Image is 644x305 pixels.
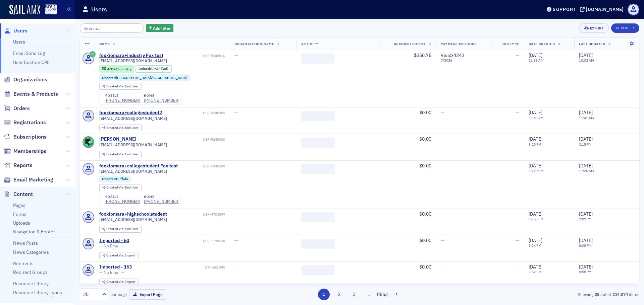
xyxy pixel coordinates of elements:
[99,217,167,222] span: [EMAIL_ADDRESS][DOMAIN_NAME]
[13,211,26,217] a: Forms
[590,26,604,30] div: Export
[318,289,330,300] button: 1
[163,111,225,115] div: USR-5248385
[529,217,543,221] time: 12:53 PM
[529,264,542,270] span: [DATE]
[9,5,40,15] a: SailAMX
[106,254,135,257] div: Import
[441,264,444,270] span: —
[441,58,486,63] span: 7 / 2026
[13,249,49,255] a: News Categories
[102,177,128,181] a: Chapter:Buffalo
[99,279,139,286] div: Created Via: Import
[13,39,25,45] a: Users
[579,58,594,63] time: 10:32 AM
[579,42,605,46] span: Last Updated
[4,76,47,83] a: Organizations
[579,23,608,33] button: Export
[301,239,335,249] span: ‌
[83,291,98,298] div: 25
[13,76,47,83] span: Organizations
[579,243,592,248] time: 8:08 PM
[4,27,28,34] a: Users
[234,237,238,243] span: —
[99,83,142,90] div: Created Via: End User
[13,50,45,56] a: Email Send Log
[99,151,142,158] div: Created Via: End User
[628,4,639,15] span: Profile
[99,125,142,132] div: Created Via: End User
[106,280,125,284] span: Created Via :
[164,54,225,58] div: USR-5248516
[13,202,25,208] a: Pages
[99,264,132,270] a: Imported - 163
[579,142,592,147] time: 3:15 PM
[99,243,125,248] span: — No Email —
[99,110,162,116] a: foxxiomara+collegestudent2
[106,85,138,88] div: End User
[234,109,238,116] span: —
[136,65,172,73] div: Joined: 2025-10-03 00:00:00
[105,199,140,204] div: [PHONE_NUMBER]
[419,211,431,217] span: $0.00
[301,212,335,222] span: ‌
[419,264,431,270] span: $0.00
[516,211,519,217] span: —
[13,176,53,183] span: Email Marketing
[516,52,519,58] span: —
[234,136,238,142] span: —
[4,162,33,169] a: Reports
[146,24,174,32] button: AddFilter
[516,136,519,142] span: —
[580,7,626,12] button: [DOMAIN_NAME]
[144,195,179,199] div: home
[419,163,431,169] span: $0.00
[13,290,62,296] a: Resource Library Types
[516,264,519,270] span: —
[301,111,335,121] span: ‌
[579,116,594,120] time: 11:41 AM
[419,237,431,243] span: $0.00
[234,42,274,46] span: Organization Name
[153,25,171,31] span: Add Filter
[529,109,542,116] span: [DATE]
[80,23,144,33] input: Search…
[414,52,431,58] span: $258.75
[13,162,33,169] span: Reports
[13,281,49,287] a: Resource Library
[99,53,163,59] a: foxxiomara+industry Fox test
[301,54,335,64] span: ‌
[586,6,624,12] div: [DOMAIN_NAME]
[118,67,131,71] span: Industry
[579,168,594,173] time: 11:26 AM
[579,264,593,270] span: [DATE]
[106,280,135,284] div: Import
[529,142,541,147] time: 3:15 PM
[364,291,373,297] span: …
[4,133,47,141] a: Subscriptions
[99,136,137,142] a: [PERSON_NAME]
[91,5,107,13] h1: Users
[4,148,46,155] a: Memberships
[106,253,125,257] span: Created Via :
[13,90,58,98] span: Events & Products
[4,176,53,183] a: Email Marketing
[529,211,542,217] span: [DATE]
[529,136,542,142] span: [DATE]
[13,105,30,112] span: Orders
[579,52,593,58] span: [DATE]
[144,94,179,98] div: home
[99,169,167,174] span: [EMAIL_ADDRESS][DOMAIN_NAME]
[529,168,544,173] time: 10:29 AM
[441,109,444,116] span: —
[579,136,593,142] span: [DATE]
[99,163,178,169] a: foxxiomara+collegestudent Fox test
[106,227,125,231] span: Created Via :
[301,164,335,174] span: ‌
[105,195,140,199] div: mobile
[144,98,179,103] div: [PHONE_NUMBER]
[13,240,38,246] a: News Posts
